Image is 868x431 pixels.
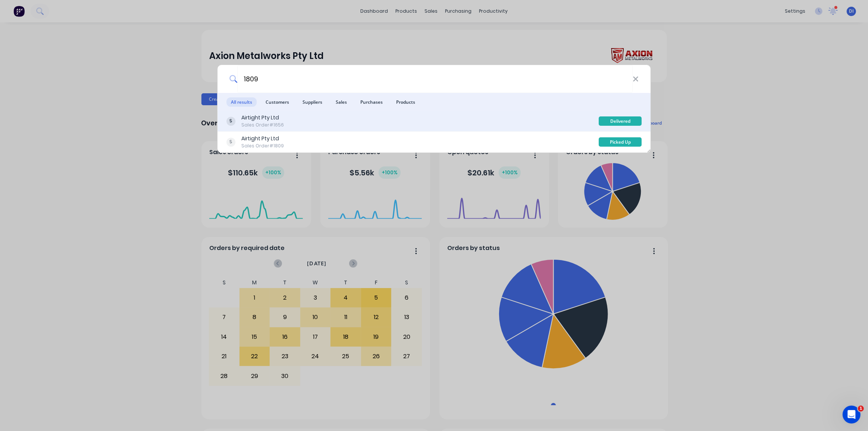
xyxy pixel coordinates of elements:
[599,116,642,126] div: Delivered
[843,406,861,424] iframe: Intercom live chat
[237,65,633,93] input: Start typing a customer or supplier name to create a new order...
[226,97,257,107] span: All results
[241,122,284,128] div: Sales Order #1656
[241,135,284,143] div: Airtight Pty Ltd
[261,97,294,107] span: Customers
[356,97,387,107] span: Purchases
[331,97,351,107] span: Sales
[392,97,420,107] span: Products
[298,97,327,107] span: Suppliers
[599,137,642,147] div: Picked Up
[241,114,284,122] div: Airtight Pty Ltd
[858,406,864,412] span: 1
[241,143,284,149] div: Sales Order #1809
